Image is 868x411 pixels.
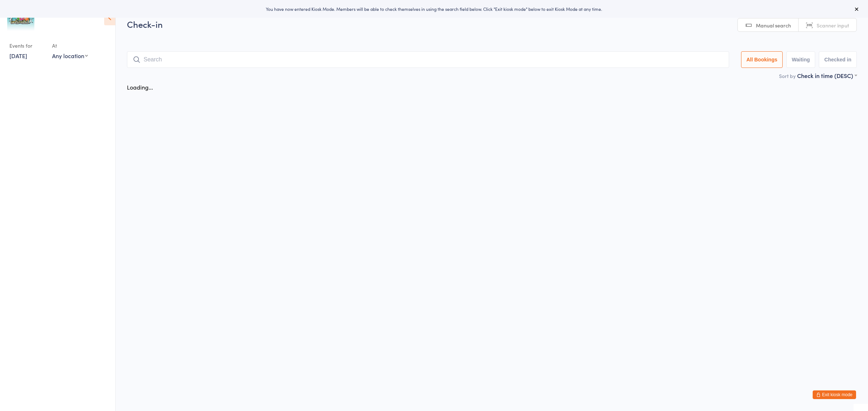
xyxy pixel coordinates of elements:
input: Search [127,51,729,68]
div: Events for [9,40,45,52]
div: Loading... [127,83,153,91]
button: All Bookings [741,51,783,68]
h2: Check-in [127,18,857,30]
span: Scanner input [817,22,849,29]
img: Kids Unlimited - Jumeirah Park [7,5,34,33]
button: Exit kiosk mode [813,390,856,399]
div: Any location [52,52,88,60]
button: Waiting [786,51,815,68]
div: You have now entered Kiosk Mode. Members will be able to check themselves in using the search fie... [12,6,856,12]
div: At [52,40,88,52]
span: Manual search [756,22,791,29]
label: Sort by [779,72,796,79]
button: Checked in [819,51,857,68]
a: [DATE] [9,52,27,60]
div: Check in time (DESC) [797,72,857,79]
